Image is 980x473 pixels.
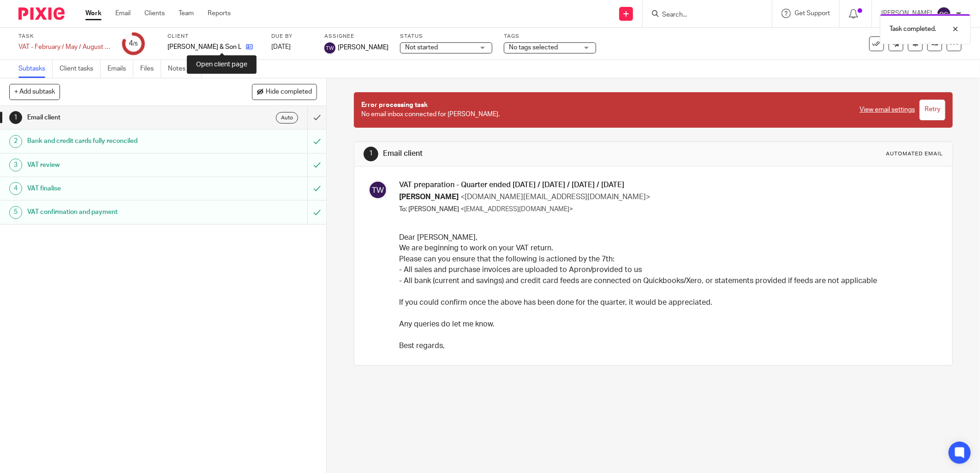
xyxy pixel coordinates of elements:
[27,182,208,195] h1: VAT finalise
[27,158,208,172] h1: VAT review
[85,9,102,18] a: Work
[18,7,65,20] img: Pixie
[276,112,298,124] div: Auto
[9,206,22,219] div: 5
[886,150,943,158] div: Automated email
[9,111,22,124] div: 1
[399,206,459,213] span: To: [PERSON_NAME]
[399,254,936,265] p: Please can you ensure that the following is actioned by the 7th:
[399,243,936,254] p: We are beginning to work on your VAT return.
[27,111,208,124] h1: Email client
[937,6,951,21] img: svg%3E
[364,147,378,161] div: 1
[400,33,492,40] label: Status
[140,60,161,78] a: Files
[18,33,111,40] label: Task
[399,265,936,275] p: - All sales and purchase invoices are uploaded to Apron/provided to us
[144,9,165,18] a: Clients
[27,134,208,148] h1: Bank and credit cards fully reconciled
[324,33,388,40] label: Assignee
[338,43,388,52] span: [PERSON_NAME]
[252,84,317,100] button: Hide completed
[60,60,101,78] a: Client tasks
[129,38,138,49] div: 4
[399,232,936,243] p: Dear [PERSON_NAME],
[361,101,850,119] p: No email inbox connected for [PERSON_NAME].
[399,276,936,286] p: - All bank (current and savings) and credit card feeds are connected on Quickbooks/Xero, or state...
[399,297,936,308] p: If you could confirm once the above has been done for the quarter, it would be appreciated.
[368,180,388,200] img: svg%3E
[108,60,133,78] a: Emails
[18,60,53,78] a: Subtasks
[179,9,194,18] a: Team
[399,341,936,351] p: Best regards,
[509,44,558,51] span: No tags selected
[133,41,138,47] small: /5
[9,182,22,195] div: 4
[115,9,131,18] a: Email
[460,206,573,213] span: <[EMAIL_ADDRESS][DOMAIN_NAME]>
[209,60,244,78] a: Audit logs
[18,42,111,52] div: VAT - February / May / August / November
[167,42,241,52] p: [PERSON_NAME] & Son Ltd
[271,44,291,50] span: [DATE]
[9,84,60,100] button: + Add subtask
[405,44,438,51] span: Not started
[167,33,260,40] label: Client
[208,9,231,18] a: Reports
[271,33,313,40] label: Due by
[460,193,650,201] span: <[DOMAIN_NAME][EMAIL_ADDRESS][DOMAIN_NAME]>
[399,319,936,330] p: Any queries do let me know.
[920,100,945,120] input: Retry
[399,180,936,190] h3: VAT preparation - Quarter ended [DATE] / [DATE] / [DATE] / [DATE]
[27,205,208,219] h1: VAT confirmation and payment
[399,193,459,201] span: [PERSON_NAME]
[266,89,312,96] span: Hide completed
[324,42,335,53] img: svg%3E
[860,105,915,114] a: View email settings
[168,60,202,78] a: Notes (0)
[890,24,936,34] p: Task completed.
[9,135,22,148] div: 2
[361,102,428,108] span: Error processing task
[383,149,673,159] h1: Email client
[9,159,22,171] div: 3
